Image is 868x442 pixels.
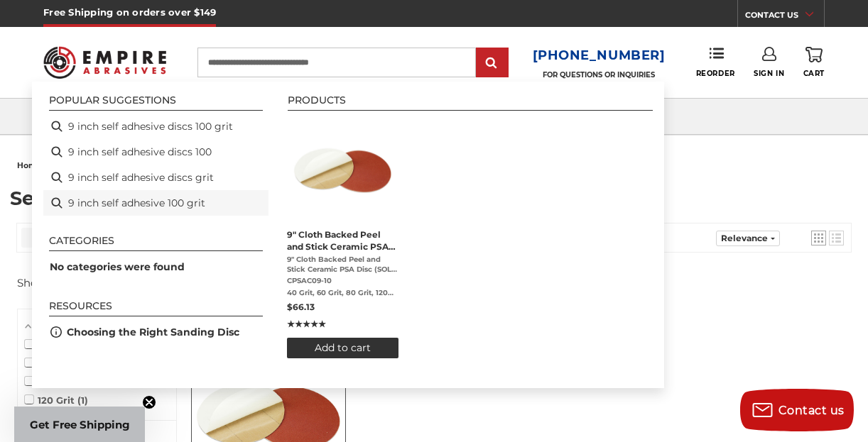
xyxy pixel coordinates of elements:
span: ★★★★★ [287,318,326,331]
span: 9" Cloth Backed Peel and Stick Ceramic PSA Disc - 10 Pack [287,228,398,253]
a: CONTACT US [745,7,824,27]
button: Add to cart [287,338,398,358]
a: Choosing the Right Sanding Disc [67,325,239,340]
a: [PHONE_NUMBER] [533,45,666,66]
li: Categories [49,236,263,251]
span: Sign In [754,69,784,78]
img: Empire Abrasives [43,38,166,87]
a: Reorder [696,47,735,77]
span: Cart [803,69,825,78]
span: 80 Grit [25,376,85,387]
span: 9" Cloth Backed Peel and Stick Ceramic PSA Disc (SOLD IN PACKS OF 10) 9” Cloth Backed Ceramic PSA... [287,255,398,275]
li: Popular suggestions [49,95,263,111]
div: Get Free ShippingClose teaser [14,407,145,442]
span: home [17,160,42,170]
p: FOR QUESTIONS OR INQUIRIES [533,70,666,79]
a: Cart [803,47,825,78]
img: 8 inch self adhesive sanding disc ceramic [291,119,394,222]
a: View list mode [829,231,844,245]
div: Instant Search Results [32,82,664,388]
a: View Products Tab [21,228,104,248]
span: 120 Grit [25,394,88,406]
div: Showing results for " " [17,276,255,289]
span: No categories were found [50,260,185,273]
li: 9 inch self adhesive discs grit [43,165,268,190]
span: Get Free Shipping [30,418,130,431]
span: 40 Grit [25,339,85,350]
span: 60 Grit [25,358,85,369]
a: View grid mode [811,231,826,245]
button: Contact us [740,389,854,431]
span: Reorder [696,69,735,78]
li: Choosing the Right Sanding Disc [43,319,268,345]
h1: Search results [10,189,859,208]
li: Resources [49,301,263,316]
span: $66.13 [287,302,315,312]
a: Sort options [716,231,780,246]
span: 1 [77,394,88,406]
li: 9 inch self adhesive discs 100 grit [43,114,268,139]
span: Relevance [721,233,768,243]
span: CPSAC09-10 [287,276,398,286]
li: 9 inch self adhesive discs 100 [43,139,268,165]
li: 9" Cloth Backed Peel and Stick Ceramic PSA Disc - 10 Pack [281,114,404,364]
span: Contact us [779,404,845,417]
li: 9 inch self adhesive 100 grit [43,190,268,216]
a: 9" Cloth Backed Peel and Stick Ceramic PSA Disc - 10 Pack [287,119,398,358]
button: Close teaser [142,395,156,409]
span: 40 Grit, 60 Grit, 80 Grit, 120 Grit, 100 Grit, 150 Grit, 180 Grit, 220 Grit, 320 Grit [287,288,398,298]
li: Products [288,95,653,111]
